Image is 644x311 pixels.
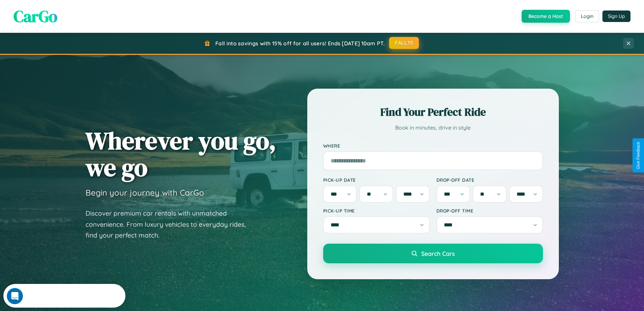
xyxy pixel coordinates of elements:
h1: Wherever you go, we go [86,127,276,181]
label: Drop-off Date [436,177,543,183]
p: Book in minutes, drive in style [323,123,543,133]
p: Discover premium car rentals with unmatched convenience. From luxury vehicles to everyday rides, ... [86,208,255,241]
label: Pick-up Date [323,177,430,183]
iframe: Intercom live chat [7,288,23,304]
iframe: Intercom live chat discovery launcher [3,284,125,308]
button: Become a Host [522,10,570,23]
label: Drop-off Time [436,208,543,214]
label: Pick-up Time [323,208,430,214]
span: Search Cars [421,250,455,257]
div: Give Feedback [636,142,641,169]
button: Login [575,10,599,22]
h2: Find Your Perfect Ride [323,105,543,119]
label: Where [323,143,543,149]
span: Fall into savings with 15% off for all users! Ends [DATE] 10am PT. [215,40,385,47]
span: CarGo [14,5,57,27]
button: FALL15 [389,37,419,49]
button: Sign Up [602,10,630,22]
button: Search Cars [323,244,543,263]
h3: Begin your journey with CarGo [86,187,204,198]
